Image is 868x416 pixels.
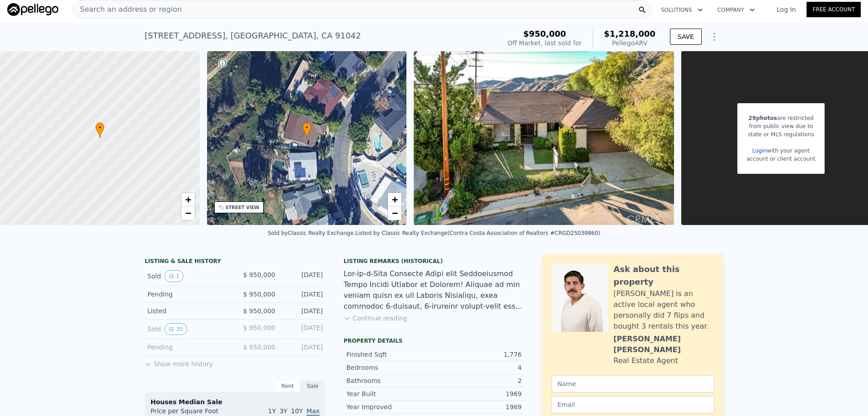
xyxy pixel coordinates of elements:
span: with your agent [767,148,810,154]
div: • [95,122,104,138]
div: Listed [147,306,228,316]
span: $950,000 [524,29,566,38]
div: [DATE] [283,323,323,335]
div: Sold [147,323,228,335]
div: Property details [344,337,524,344]
span: 29 photos [749,115,777,121]
a: Log In [766,5,807,14]
div: Listed by Classic Realty Exchange (Contra Costa Association of Realtors #CRGD25039860) [355,230,600,236]
a: Login [752,148,767,154]
div: STREET VIEW [226,204,259,211]
div: 2 [434,376,522,385]
span: $1,218,000 [604,29,656,38]
div: from public view due to [746,122,815,130]
span: − [392,207,398,219]
div: Ask about this property [613,263,714,288]
button: Show more history [145,356,213,368]
div: LISTING & SALE HISTORY [145,258,325,267]
div: account or client account [746,155,815,163]
div: [PERSON_NAME] is an active local agent who personally did 7 flips and bought 3 rentals this year. [613,288,714,332]
div: Rent [275,380,300,392]
button: Continue reading [344,314,407,323]
span: 10Y [291,407,303,415]
img: Sale: 166120159 Parcel: 54138690 [414,51,674,225]
span: $ 950,000 [243,271,275,278]
div: are restricted [746,114,815,122]
div: state or MLS regulations [746,130,815,139]
div: Sold by Classic Realty Exchange . [268,230,355,236]
div: [DATE] [283,343,323,352]
div: Lor-ip-d-Sita Consecte Adipi elit Seddoeiusmod Tempo Incidi Utlabor et Dolorem! Aliquae ad min ve... [344,268,524,312]
input: Email [552,396,714,413]
div: Real Estate Agent [613,355,678,366]
div: Houses Median Sale [151,397,320,406]
input: Name [552,375,714,392]
div: Pending [147,343,228,352]
div: [DATE] [283,270,323,282]
div: [DATE] [283,290,323,299]
div: 1969 [434,402,522,411]
img: Pellego [7,3,58,16]
span: Search an address or region [73,4,182,15]
div: Sale [300,380,325,392]
button: View historical data [165,323,187,335]
a: Free Account [807,2,861,17]
button: Solutions [654,2,710,18]
button: View historical data [165,270,184,282]
button: Company [710,2,762,18]
span: + [392,194,398,205]
span: • [95,124,104,132]
div: Year Built [346,389,434,398]
span: • [302,124,311,132]
div: 1969 [434,389,522,398]
div: 1,776 [434,350,522,359]
span: $ 950,000 [243,307,275,315]
span: 3Y [279,407,287,415]
div: [DATE] [283,306,323,316]
a: Zoom out [388,206,401,220]
button: Show Options [705,28,723,46]
span: 1Y [268,407,276,415]
a: Zoom in [181,193,195,206]
a: Zoom out [181,206,195,220]
div: 4 [434,363,522,372]
span: $ 950,000 [243,291,275,298]
div: Bathrooms [346,376,434,385]
div: [STREET_ADDRESS] , [GEOGRAPHIC_DATA] , CA 91042 [145,29,361,42]
div: Bedrooms [346,363,434,372]
span: $ 950,000 [243,344,275,351]
a: Zoom in [388,193,401,206]
div: Finished Sqft [346,350,434,359]
div: [PERSON_NAME] [PERSON_NAME] [613,334,714,355]
div: Pellego ARV [604,38,656,48]
button: SAVE [670,29,702,45]
span: − [185,207,191,219]
div: Off Market, last sold for [508,38,582,48]
span: $ 950,000 [243,324,275,331]
div: • [302,122,311,138]
div: Year Improved [346,402,434,411]
span: + [185,194,191,205]
div: Listing Remarks (Historical) [344,258,524,265]
div: Pending [147,290,228,299]
div: Sold [147,270,228,282]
